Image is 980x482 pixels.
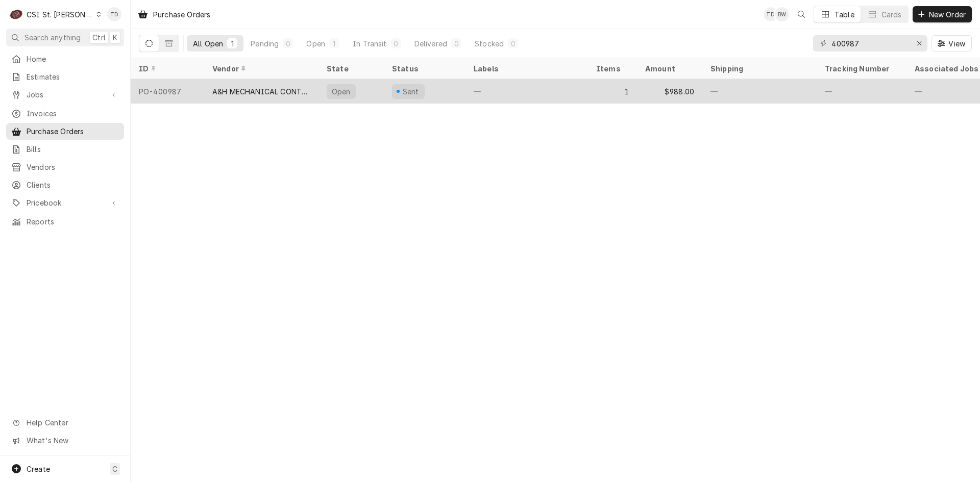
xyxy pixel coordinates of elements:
span: What's New [27,435,118,446]
a: Home [6,50,124,67]
div: 0 [453,38,459,49]
div: PO-400987 [131,79,204,104]
div: Tim Devereux's Avatar [764,7,778,21]
div: Table [835,9,854,20]
span: Vendors [27,162,119,172]
span: Pricebook [27,197,104,208]
div: BW [775,7,789,21]
span: Ctrl [92,32,106,43]
div: Delivered [414,38,447,49]
div: TD [107,7,121,21]
button: View [932,35,972,52]
a: Invoices [6,105,124,122]
div: 0 [285,38,291,49]
span: Search anything [24,32,81,43]
a: Purchase Orders [6,123,124,140]
span: View [946,38,967,49]
div: Vendor [212,63,308,74]
div: Tim Devereux's Avatar [107,7,121,21]
div: Open [306,38,325,49]
span: Reports [27,216,119,227]
div: Status [392,63,455,74]
div: All Open [193,38,223,49]
span: Home [27,54,119,64]
div: 0 [393,38,399,49]
div: Labels [474,63,580,74]
span: Estimates [27,71,119,82]
div: State [327,63,376,74]
div: Brad Wicks's Avatar [775,7,789,21]
a: Vendors [6,159,124,175]
span: Create [27,465,50,473]
div: In Transit [353,38,387,49]
div: 1 [331,38,337,49]
div: CSI St. [PERSON_NAME] [27,9,93,20]
span: Bills [27,144,119,155]
button: Search anythingCtrlK [6,29,124,46]
div: Cards [881,9,902,20]
div: 0 [510,38,516,49]
div: — [465,79,588,104]
div: Amount [645,63,692,74]
span: C [112,464,117,474]
a: Reports [6,213,124,230]
div: ID [139,63,194,74]
div: Open [331,86,352,97]
a: Go to Jobs [6,86,124,103]
div: $988.00 [637,79,702,104]
div: C [9,7,23,21]
div: Items [596,63,627,74]
span: Jobs [27,89,104,100]
div: 1 [588,79,637,104]
button: Erase input [911,35,927,52]
a: Bills [6,141,124,158]
span: Purchase Orders [27,126,119,137]
div: — [702,79,817,104]
div: A&H MECHANICAL CONTRACTORS [212,86,310,97]
div: Stocked [475,38,504,49]
div: CSI St. Louis's Avatar [9,7,23,21]
div: 1 [229,38,235,49]
span: Clients [27,180,119,190]
span: Invoices [27,108,119,119]
div: Sent [401,86,421,97]
span: K [113,32,117,43]
a: Go to Pricebook [6,194,124,211]
div: — [817,79,906,104]
div: Pending [251,38,279,49]
span: Help Center [27,417,118,428]
div: Tracking Number [825,63,898,74]
input: Keyword search [831,35,908,52]
div: Shipping [710,63,808,74]
a: Go to Help Center [6,414,124,431]
a: Go to What's New [6,432,124,449]
span: New Order [927,9,968,20]
button: New Order [913,6,972,22]
a: Estimates [6,68,124,85]
div: TD [764,7,778,21]
a: Clients [6,176,124,193]
button: Open search [793,6,810,22]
